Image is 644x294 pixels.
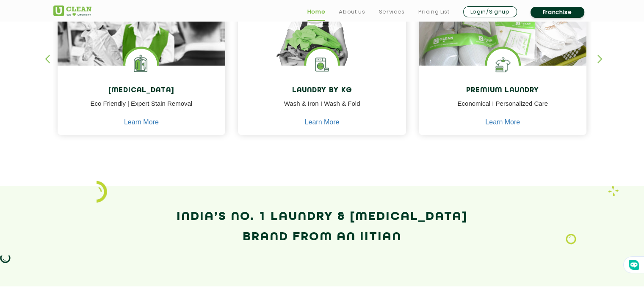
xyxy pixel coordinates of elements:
a: Learn More [124,118,159,126]
img: UClean Laundry and Dry Cleaning [53,5,91,16]
a: Franchise [531,7,584,18]
a: Learn More [485,118,520,126]
p: Wash & Iron I Wash & Fold [244,99,400,118]
h4: [MEDICAL_DATA] [64,87,219,95]
p: Eco Friendly | Expert Stain Removal [64,99,219,118]
img: Shoes Cleaning [487,49,519,80]
img: Laundry Services near me [125,49,157,80]
h2: India’s No. 1 Laundry & [MEDICAL_DATA] Brand from an IITian [53,207,591,247]
img: Laundry wash and iron [608,186,619,196]
p: Economical I Personalized Care [425,99,580,118]
h4: Premium Laundry [425,87,580,95]
img: icon_2.png [97,181,107,203]
a: Learn More [305,118,340,126]
a: About us [339,7,365,17]
a: Home [307,7,326,17]
a: Services [379,7,404,17]
img: laundry washing machine [306,49,338,80]
a: Pricing List [418,7,450,17]
img: Laundry [566,234,576,245]
h4: Laundry by Kg [244,87,400,95]
a: Login/Signup [463,6,517,17]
